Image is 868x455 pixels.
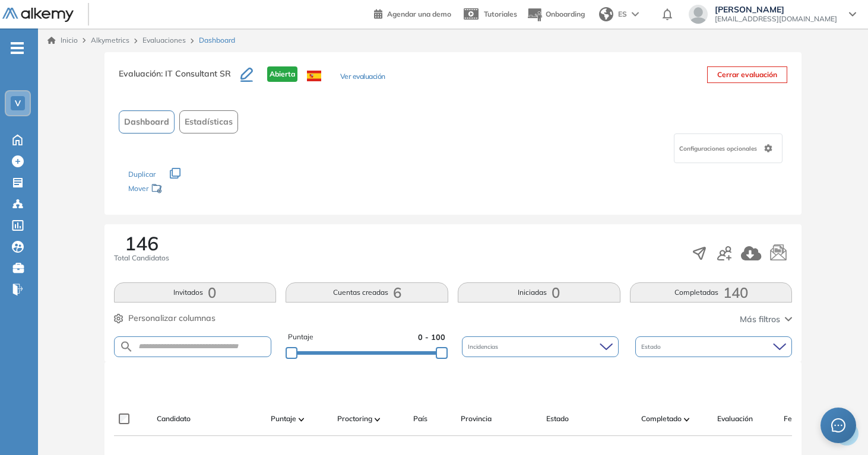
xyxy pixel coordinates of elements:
a: Agendar una demo [374,6,451,20]
div: Incidencias [462,336,619,357]
span: V [15,98,21,108]
a: Inicio [47,35,78,46]
img: ESP [307,71,321,81]
span: Estadísticas [185,116,233,128]
span: Incidencias [468,342,500,351]
button: Invitados0 [114,282,277,303]
span: Abierta [267,66,297,82]
span: Onboarding [546,9,585,18]
button: Iniciadas0 [458,282,620,303]
span: [EMAIL_ADDRESS][DOMAIN_NAME] [715,14,837,24]
span: Dashboard [124,116,169,128]
span: : IT Consultant SR [161,68,231,79]
span: Provincia [461,413,492,424]
button: Personalizar columnas [114,312,216,324]
span: Duplicar [128,170,156,179]
span: Evaluación [717,413,753,424]
button: Completadas140 [630,282,793,303]
span: ES [618,9,627,20]
span: Tutoriales [484,9,517,18]
span: Estado [641,342,663,351]
button: Onboarding [527,2,585,27]
span: Fecha límite [784,413,824,424]
img: SEARCH_ALT [119,339,134,354]
img: Logo [2,8,74,23]
span: Configuraciones opcionales [679,144,759,153]
span: Agendar una demo [387,9,451,18]
button: Más filtros [740,313,792,326]
span: Alkymetrics [91,36,129,44]
span: Dashboard [199,35,235,46]
div: Estado [635,336,792,357]
button: Ver evaluación [340,71,385,84]
span: Total Candidatos [114,253,169,263]
button: Cerrar evaluación [707,66,787,83]
img: arrow [632,12,639,17]
span: Proctoring [337,413,372,424]
span: Personalizar columnas [128,312,216,324]
button: Cuentas creadas6 [286,282,448,303]
button: Dashboard [119,110,175,133]
img: [missing "en.ARROW_ALT" translation] [684,418,690,421]
img: [missing "en.ARROW_ALT" translation] [299,418,305,421]
span: 146 [125,234,159,253]
a: Evaluaciones [142,36,186,44]
span: País [413,413,427,424]
span: Más filtros [740,313,780,326]
span: Estado [546,413,569,424]
h3: Evaluación [119,66,240,91]
span: [PERSON_NAME] [715,5,837,14]
i: - [11,47,24,49]
span: 0 - 100 [418,332,445,343]
span: Candidato [157,413,191,424]
img: [missing "en.ARROW_ALT" translation] [375,418,381,421]
button: Estadísticas [179,110,238,133]
img: world [599,7,613,21]
span: Completado [641,413,682,424]
div: Configuraciones opcionales [674,133,783,163]
div: Mover [128,179,247,201]
span: Puntaje [271,413,296,424]
span: Puntaje [288,332,313,343]
span: message [831,418,845,432]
